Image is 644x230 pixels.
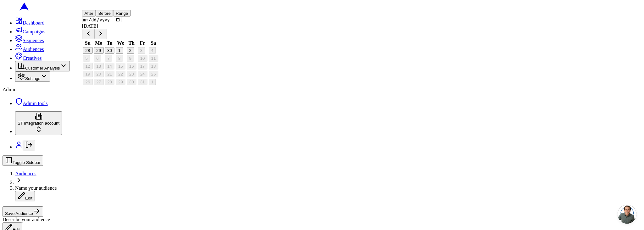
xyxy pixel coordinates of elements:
[105,55,112,62] button: 7
[23,47,44,52] span: Audiences
[116,47,123,54] button: 1
[137,40,148,46] th: Friday
[138,55,147,62] button: 10
[94,63,103,70] button: 13
[127,79,136,85] button: 30
[126,40,137,46] th: Thursday
[96,10,113,17] button: Before
[115,40,126,46] th: Wednesday
[148,47,156,54] button: 4
[116,71,125,77] button: 22
[105,47,114,54] button: 30
[83,40,93,46] th: Sunday
[3,155,43,166] button: Toggle Sidebar
[15,111,62,135] button: ST integration account
[127,71,136,77] button: 23
[83,71,93,77] button: 19
[138,63,147,70] button: 17
[93,40,104,46] th: Monday
[83,63,93,70] button: 12
[15,61,70,71] button: Customer Analysis
[15,71,50,82] button: Settings
[116,55,123,62] button: 8
[94,55,101,62] button: 6
[18,121,59,126] span: ST integration account
[23,55,42,61] span: Creatives
[25,66,60,70] span: Customer Analysis
[105,71,114,77] button: 21
[3,217,50,222] span: Describe your audience
[82,29,95,39] button: Go to previous month
[83,55,90,62] button: 5
[82,23,159,29] div: [DATE]
[94,47,103,54] button: 29
[83,79,93,85] button: 26
[3,206,43,217] button: Save Audience
[138,47,145,54] button: 3
[15,29,45,34] a: Campaigns
[138,79,147,85] button: 31
[25,76,40,81] span: Settings
[3,87,641,93] div: Admin
[148,71,158,77] button: 25
[94,79,103,85] button: 27
[15,38,44,43] a: Sequences
[127,55,134,62] button: 9
[3,171,641,201] nav: breadcrumb
[23,29,45,34] span: Campaigns
[113,10,130,17] button: Range
[15,191,35,201] button: Edit
[127,63,136,70] button: 16
[94,71,103,77] button: 20
[15,101,48,106] a: Admin tools
[127,47,134,54] button: 2
[83,47,93,54] button: 28
[104,40,115,46] th: Tuesday
[138,71,147,77] button: 24
[116,63,125,70] button: 15
[105,63,114,70] button: 14
[82,10,96,17] button: After
[15,171,36,176] a: Audiences
[148,79,156,85] button: 1
[148,63,158,70] button: 18
[15,185,57,191] span: Name your audience
[148,40,158,46] th: Saturday
[25,196,32,200] span: Edit
[105,79,114,85] button: 28
[15,55,42,61] a: Creatives
[23,20,44,25] span: Dashboard
[15,20,44,25] a: Dashboard
[13,160,41,165] span: Toggle Sidebar
[95,29,107,39] button: Go to next month
[618,205,636,224] div: Open chat
[23,101,48,106] span: Admin tools
[23,140,35,150] button: Log out
[23,38,44,43] span: Sequences
[116,79,125,85] button: 29
[15,47,44,52] a: Audiences
[148,55,158,62] button: 11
